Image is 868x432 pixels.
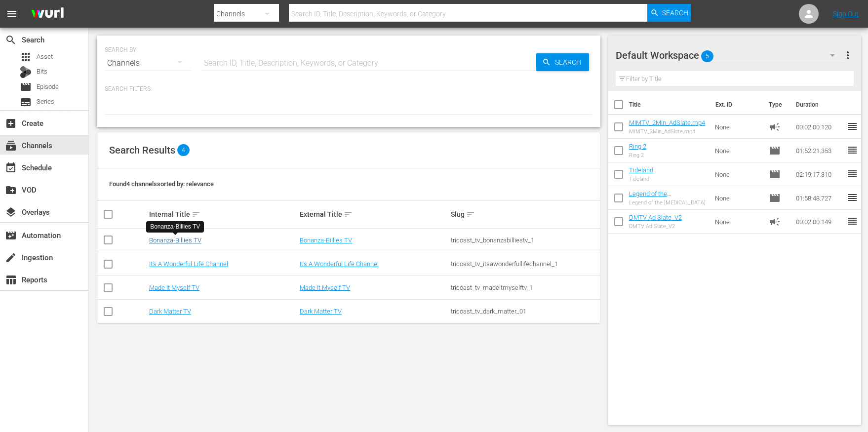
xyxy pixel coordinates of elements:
span: Bits [37,67,47,77]
span: VOD [5,184,17,196]
span: Series [37,97,54,107]
div: Ring 2 [629,152,646,158]
div: Default Workspace [616,41,844,69]
span: sort [192,210,200,219]
a: Legend of the [MEDICAL_DATA] [629,190,676,205]
span: Channels [5,140,17,152]
a: Bonanza-Billies TV [300,236,352,244]
span: Create [5,118,17,129]
span: Asset [20,51,32,63]
div: Bits [20,66,32,78]
a: It's A Wonderful Life Channel [149,260,228,268]
span: Series [20,96,32,108]
span: reorder [846,120,858,132]
span: Overlays [5,206,17,218]
div: Channels [105,49,192,77]
td: None [711,115,765,139]
span: Search [551,53,589,71]
span: Search Results [109,144,175,156]
a: Dark Matter TV [149,308,191,315]
th: Duration [790,91,849,118]
td: None [711,186,765,210]
a: Tideland [629,166,653,174]
span: reorder [846,144,858,156]
span: Schedule [5,162,17,174]
span: menu [6,8,18,20]
span: Ad [769,216,781,228]
td: None [711,210,765,234]
button: more_vert [842,43,854,67]
div: MIMTV_2Min_AdSlate.mp4 [629,128,705,135]
span: sort [344,210,353,219]
span: Episode [769,168,781,180]
span: reorder [846,192,858,203]
span: Episode [769,145,781,157]
div: Legend of the [MEDICAL_DATA] [629,199,707,206]
td: 01:52:21.353 [792,139,846,162]
span: Search [662,4,688,22]
div: Slug [451,208,598,220]
td: 02:19:17.310 [792,162,846,186]
span: more_vert [842,49,854,61]
span: sort [466,210,475,219]
div: Bonanza-Billies TV [150,223,200,231]
span: Reports [5,274,17,286]
div: External Title [300,208,447,220]
span: reorder [846,168,858,180]
a: Made It Myself TV [149,284,199,291]
span: Episode [37,82,59,92]
td: 00:02:00.120 [792,115,846,139]
th: Ext. ID [710,91,763,118]
span: Asset [37,52,53,62]
span: Search [5,34,17,46]
a: DMTV Ad Slate_V2 [629,214,682,221]
span: Found 4 channels sorted by: relevance [109,180,214,188]
th: Type [763,91,790,118]
div: Internal Title [149,208,297,220]
span: 5 [701,46,713,67]
a: Dark Matter TV [300,308,342,315]
div: Tideland [629,176,653,182]
div: tricoast_tv_madeitmyselftv_1 [451,284,598,291]
a: Ring 2 [629,143,646,150]
div: tricoast_tv_bonanzabilliestv_1 [451,236,598,244]
img: ans4CAIJ8jUAAAAAAAAAAAAAAAAAAAAAAAAgQb4GAAAAAAAAAAAAAAAAAAAAAAAAJMjXAAAAAAAAAAAAAAAAAAAAAAAAgAT5G... [24,2,71,26]
div: tricoast_tv_itsawonderfullifechannel_1 [451,260,598,268]
span: Episode [769,192,781,204]
span: 4 [177,144,190,156]
td: None [711,139,765,162]
p: Search Filters: [105,85,592,93]
button: Search [536,53,589,71]
span: Ad [769,121,781,133]
a: Made It Myself TV [300,284,350,291]
span: Automation [5,230,17,241]
td: None [711,162,765,186]
a: Bonanza-Billies TV [149,236,201,244]
span: Episode [20,81,32,93]
th: Title [629,91,710,118]
td: 01:58:48.727 [792,186,846,210]
a: Sign Out [833,10,859,18]
div: tricoast_tv_dark_matter_01 [451,308,598,315]
a: It's A Wonderful Life Channel [300,260,379,268]
span: reorder [846,215,858,227]
td: 00:02:00.149 [792,210,846,234]
a: MIMTV_2Min_AdSlate.mp4 [629,119,705,126]
div: DMTV Ad Slate_V2 [629,223,682,230]
span: Ingestion [5,252,17,264]
button: Search [647,4,691,22]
